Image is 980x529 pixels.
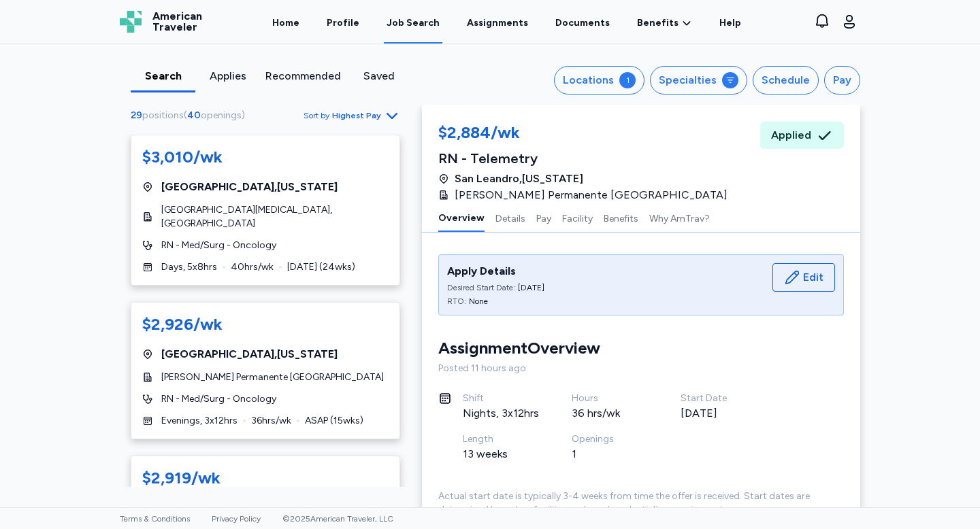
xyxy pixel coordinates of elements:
[572,392,648,405] div: Hours
[304,110,329,121] span: Sort by
[650,66,747,95] button: Specialties
[438,490,844,517] div: Actual start date is typically 3-4 weeks from time the offer is received. Start dates are determi...
[681,392,757,405] div: Start Date
[455,187,728,203] span: [PERSON_NAME] Permanente [GEOGRAPHIC_DATA]
[287,260,355,274] span: [DATE] ( 24 wks)
[562,203,593,232] button: Facility
[536,203,551,232] button: Pay
[120,514,190,524] a: Terms & Conditions
[131,109,142,121] span: 29
[438,203,485,232] button: Overview
[469,296,488,307] div: None
[161,260,217,274] span: Days, 5x8hrs
[212,514,261,524] a: Privacy Policy
[833,72,851,88] div: Pay
[142,467,220,489] div: $2,919/wk
[447,263,544,279] div: Apply Details
[142,313,223,335] div: $2,926/wk
[438,149,736,168] div: RN - Telemetry
[305,414,363,428] span: ASAP ( 15 wks)
[161,203,389,231] span: [GEOGRAPHIC_DATA][MEDICAL_DATA], [GEOGRAPHIC_DATA]
[120,11,142,33] img: Logo
[518,282,544,293] div: [DATE]
[161,414,238,428] span: Evenings, 3x12hrs
[572,446,648,462] div: 1
[201,68,255,84] div: Applies
[637,16,679,30] span: Benefits
[463,392,539,405] div: Shift
[438,362,844,375] div: Posted 11 hours ago
[554,66,644,95] button: Locations1
[463,432,539,446] div: Length
[681,405,757,422] div: [DATE]
[637,16,692,30] a: Benefits
[161,371,384,384] span: [PERSON_NAME] Permanente [GEOGRAPHIC_DATA]
[772,263,835,292] button: Edit
[304,107,400,124] button: Sort byHighest Pay
[803,269,823,286] span: Edit
[659,72,717,88] div: Specialties
[771,127,811,143] span: Applied
[131,109,250,122] div: ( )
[187,109,201,121] span: 40
[231,260,274,274] span: 40 hrs/wk
[251,414,291,428] span: 36 hrs/wk
[572,432,648,446] div: Openings
[438,122,736,146] div: $2,884/wk
[161,179,338,195] span: [GEOGRAPHIC_DATA] , [US_STATE]
[762,72,810,88] div: Schedule
[455,171,583,187] span: San Leandro , [US_STATE]
[332,110,381,121] span: Highest Pay
[447,296,466,307] div: RTO:
[572,405,648,422] div: 36 hrs/wk
[619,72,636,88] div: 1
[753,66,819,95] button: Schedule
[282,514,393,524] span: © 2025 American Traveler, LLC
[136,68,190,84] div: Search
[463,405,539,422] div: Nights, 3x12hrs
[152,11,202,33] span: American Traveler
[463,446,539,462] div: 13 weeks
[563,72,614,88] div: Locations
[387,16,440,30] div: Job Search
[142,109,184,121] span: positions
[447,282,515,293] div: Desired Start Date:
[161,239,276,252] span: RN - Med/Surg - Oncology
[201,109,242,121] span: openings
[161,346,338,362] span: [GEOGRAPHIC_DATA] , [US_STATE]
[824,66,860,95] button: Pay
[142,146,223,168] div: $3,010/wk
[352,68,406,84] div: Saved
[604,203,638,232] button: Benefits
[438,337,600,359] div: Assignment Overview
[649,203,710,232] button: Why AmTrav?
[265,68,341,84] div: Recommended
[384,1,442,44] a: Job Search
[495,203,525,232] button: Details
[161,392,276,406] span: RN - Med/Surg - Oncology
